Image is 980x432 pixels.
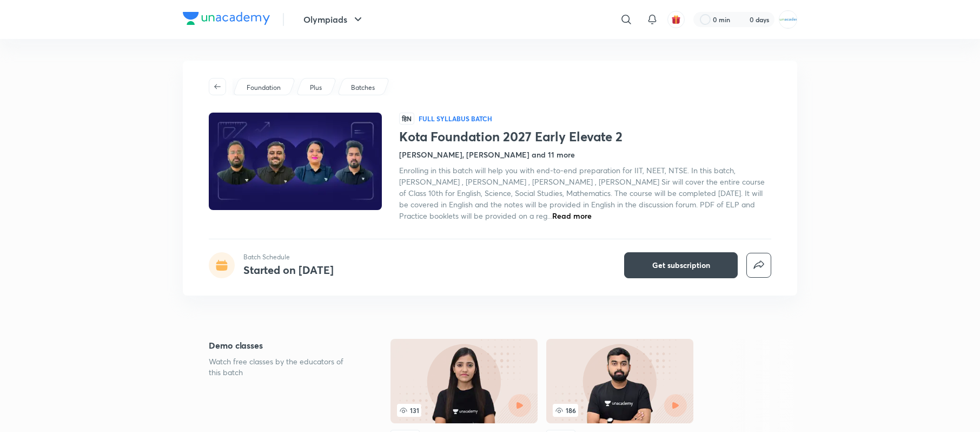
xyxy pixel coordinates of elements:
[308,83,324,93] a: Plus
[667,11,685,28] button: avatar
[245,83,283,93] a: Foundation
[399,165,765,221] span: Enrolling in this batch will help you with end-to-end preparation for IIT, NEET, NTSE. In this ba...
[310,83,322,93] p: Plus
[399,129,771,145] h1: Kota Foundation 2027 Early Elevate 2
[552,211,592,221] span: Read more
[419,114,492,123] p: Full Syllabus Batch
[737,14,747,25] img: streak
[397,404,421,417] span: 131
[297,9,371,30] button: Olympiads
[399,113,414,125] span: हिN
[243,263,334,277] h4: Started on [DATE]
[399,149,575,160] h4: [PERSON_NAME], [PERSON_NAME] and 11 more
[183,12,270,28] a: Company Logo
[671,15,681,24] img: avatar
[209,356,356,378] p: Watch free classes by the educators of this batch
[652,260,710,271] span: Get subscription
[553,404,578,417] span: 186
[209,339,356,352] h5: Demo classes
[351,83,375,93] p: Batches
[349,83,377,93] a: Batches
[779,10,797,29] img: MOHAMMED SHOAIB
[624,252,738,278] button: Get subscription
[247,83,281,93] p: Foundation
[207,112,383,211] img: Thumbnail
[243,252,334,262] p: Batch Schedule
[183,12,270,25] img: Company Logo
